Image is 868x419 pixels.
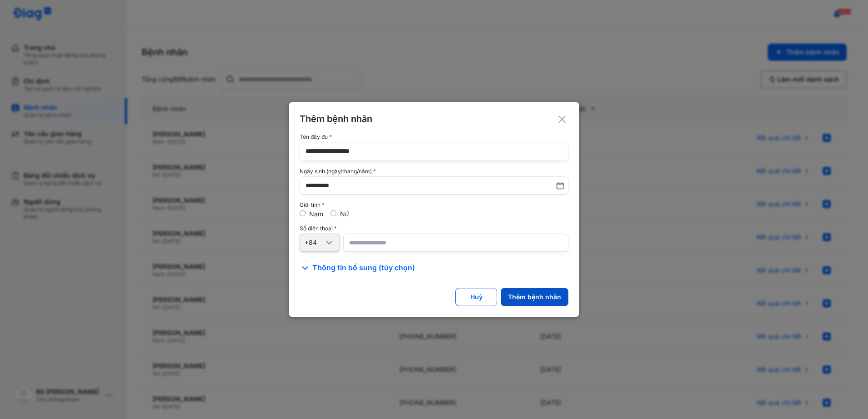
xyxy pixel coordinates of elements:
[455,288,497,306] button: Huỷ
[300,202,568,208] div: Giới tính
[300,134,568,140] div: Tên đầy đủ
[300,225,568,232] div: Số điện thoại
[300,113,568,125] div: Thêm bệnh nhân
[312,263,415,273] span: Thông tin bổ sung (tùy chọn)
[305,239,324,247] div: +84
[340,210,349,218] label: Nữ
[508,293,561,301] div: Thêm bệnh nhân
[309,210,323,218] label: Nam
[300,168,568,175] div: Ngày sinh (ngày/tháng/năm)
[501,288,568,306] button: Thêm bệnh nhân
